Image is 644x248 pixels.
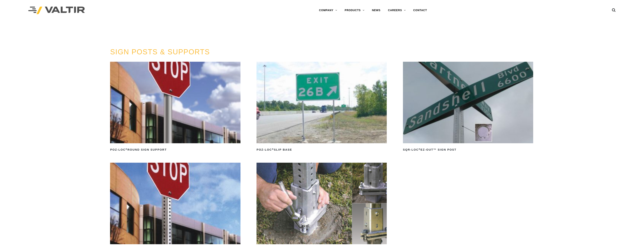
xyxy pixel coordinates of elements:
[341,7,368,14] a: PRODUCTS
[257,62,387,153] a: POZ-LOC®Slip Base
[384,7,410,14] a: CAREERS
[272,148,274,150] sup: ®
[419,148,420,150] sup: ®
[403,62,533,153] a: SQR-LOC®EZ-Out™ Sign Post
[110,62,240,153] a: POZ-LOC®Round Sign Support
[315,7,341,14] a: COMPANY
[28,7,85,14] img: Valtir
[126,148,127,150] sup: ®
[110,48,210,56] a: SIGN POSTS & SUPPORTS
[403,147,533,153] h2: SQR-LOC EZ-Out™ Sign Post
[110,147,240,153] h2: POZ-LOC Round Sign Support
[410,7,431,14] a: CONTACT
[368,7,384,14] a: NEWS
[257,147,387,153] h2: POZ-LOC Slip Base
